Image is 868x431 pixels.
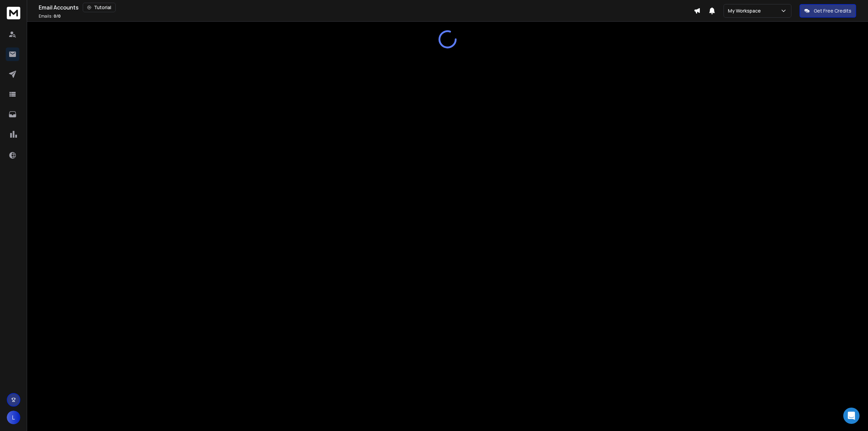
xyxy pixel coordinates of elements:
[7,411,20,424] button: L
[39,3,694,12] div: Email Accounts
[39,14,61,19] p: Emails :
[54,13,61,19] span: 0 / 0
[843,408,860,424] div: Open Intercom Messenger
[800,4,856,18] button: Get Free Credits
[814,7,851,14] p: Get Free Credits
[728,7,764,14] p: My Workspace
[83,3,116,12] button: Tutorial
